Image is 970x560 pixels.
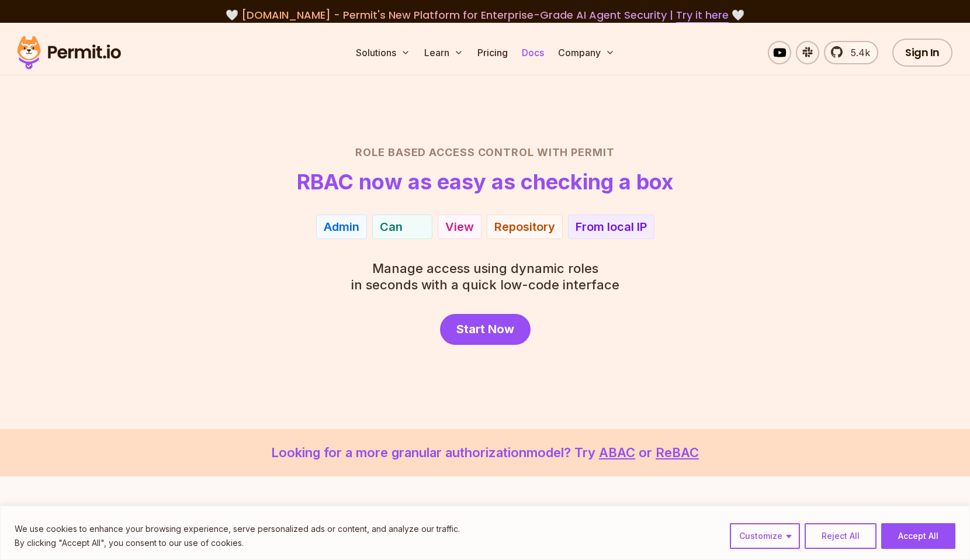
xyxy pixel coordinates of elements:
button: Learn [420,41,468,64]
div: View [445,219,474,235]
button: Reject All [805,523,877,549]
img: Permit logo [12,33,126,72]
h1: RBAC now as easy as checking a box [297,170,673,193]
span: Manage access using dynamic roles [351,260,619,276]
div: From local IP [576,219,647,235]
span: with Permit [537,144,615,161]
span: Start Now [456,321,514,337]
div: 🤍 🤍 [28,7,942,23]
a: ReBAC [656,445,699,460]
h2: Role Based Access Control [76,144,894,161]
span: Can [380,219,403,235]
a: Sign In [892,39,952,67]
a: Pricing [473,41,512,64]
a: ABAC [599,445,635,460]
p: Looking for a more granular authorization model? Try or [28,443,942,462]
span: 5.4k [844,46,870,60]
a: Try it here [676,8,729,23]
p: We use cookies to enhance your browsing experience, serve personalized ads or content, and analyz... [15,522,460,536]
div: Admin [324,219,359,235]
button: Solutions [351,41,415,64]
button: Company [553,41,619,64]
span: [DOMAIN_NAME] - Permit's New Platform for Enterprise-Grade AI Agent Security | [241,8,729,22]
p: By clicking "Accept All", you consent to our use of cookies. [15,536,460,550]
p: in seconds with a quick low-code interface [351,260,619,293]
a: Start Now [440,314,531,345]
button: Accept All [881,523,955,549]
a: Docs [517,41,549,64]
button: Customize [730,523,800,549]
div: Repository [494,219,555,235]
a: 5.4k [824,41,878,64]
